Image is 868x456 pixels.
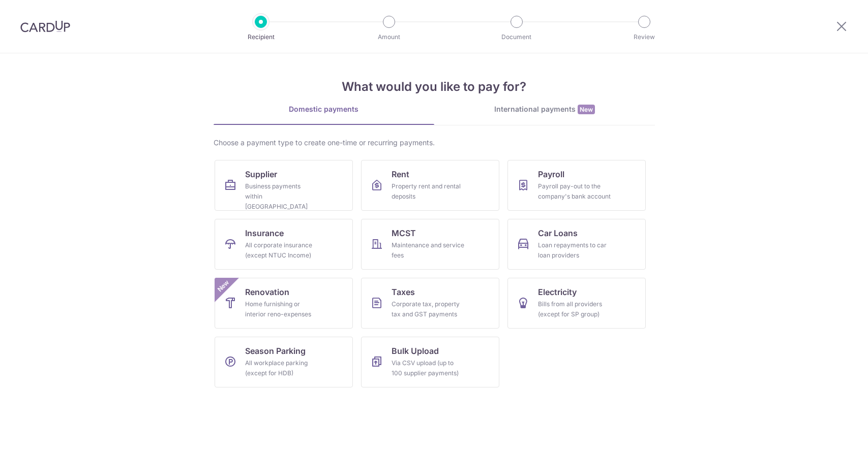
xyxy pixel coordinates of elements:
a: Car LoansLoan repayments to car loan providers [507,219,646,270]
span: Supplier [245,168,277,180]
div: Property rent and rental deposits [392,181,465,202]
a: InsuranceAll corporate insurance (except NTUC Income) [215,219,353,270]
div: Loan repayments to car loan providers [538,240,611,260]
p: Recipient [223,32,298,42]
div: Home furnishing or interior reno-expenses [245,299,318,319]
a: RentProperty rent and rental deposits [361,160,499,211]
span: Electricity [538,286,577,298]
p: Review [607,32,682,42]
p: Amount [351,32,427,42]
span: New [578,105,595,114]
span: Taxes [392,286,415,298]
span: Season Parking [245,345,306,357]
a: TaxesCorporate tax, property tax and GST payments [361,278,499,329]
span: Renovation [245,286,289,298]
div: Via CSV upload (up to 100 supplier payments) [392,358,465,378]
a: SupplierBusiness payments within [GEOGRAPHIC_DATA] [215,160,353,211]
span: Payroll [538,168,564,180]
div: Corporate tax, property tax and GST payments [392,299,465,319]
div: Business payments within [GEOGRAPHIC_DATA] [245,181,318,212]
a: RenovationHome furnishing or interior reno-expensesNew [215,278,353,329]
div: All corporate insurance (except NTUC Income) [245,240,318,260]
a: ElectricityBills from all providers (except for SP group) [507,278,646,329]
span: Car Loans [538,227,578,239]
p: Document [479,32,554,42]
div: Domestic payments [214,104,434,114]
span: Rent [392,168,409,180]
span: New [215,278,231,295]
span: MCST [392,227,416,239]
div: Bills from all providers (except for SP group) [538,299,611,319]
a: MCSTMaintenance and service fees [361,219,499,270]
span: Bulk Upload [392,345,439,357]
div: All workplace parking (except for HDB) [245,358,318,378]
div: Choose a payment type to create one-time or recurring payments. [214,138,655,148]
div: International payments [434,104,655,115]
div: Payroll pay-out to the company's bank account [538,181,611,202]
a: Bulk UploadVia CSV upload (up to 100 supplier payments) [361,337,499,387]
a: Season ParkingAll workplace parking (except for HDB) [215,337,353,387]
div: Maintenance and service fees [392,240,465,260]
a: PayrollPayroll pay-out to the company's bank account [507,160,646,211]
span: Insurance [245,227,284,239]
img: CardUp [20,20,70,32]
h4: What would you like to pay for? [214,78,655,96]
